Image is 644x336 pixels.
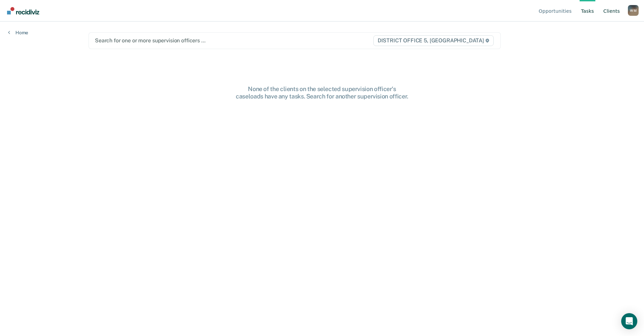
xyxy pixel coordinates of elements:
div: W M [628,5,639,16]
div: None of the clients on the selected supervision officer's caseloads have any tasks. Search for an... [215,85,429,100]
button: Profile dropdown button [628,5,639,16]
img: Recidiviz [7,7,39,14]
a: Home [8,30,28,36]
div: Open Intercom Messenger [621,313,637,329]
span: DISTRICT OFFICE 5, [GEOGRAPHIC_DATA] [373,35,494,46]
